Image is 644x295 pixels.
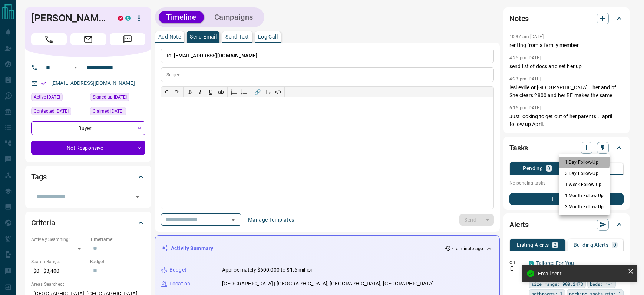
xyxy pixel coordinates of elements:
[559,179,610,190] li: 1 Week Follow-Up
[559,168,610,179] li: 3 Day Follow-Up
[538,271,625,276] div: Email sent
[559,157,610,168] li: 1 Day Follow-Up
[559,190,610,201] li: 1 Month Follow-Up
[559,201,610,212] li: 3 Month Follow-Up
